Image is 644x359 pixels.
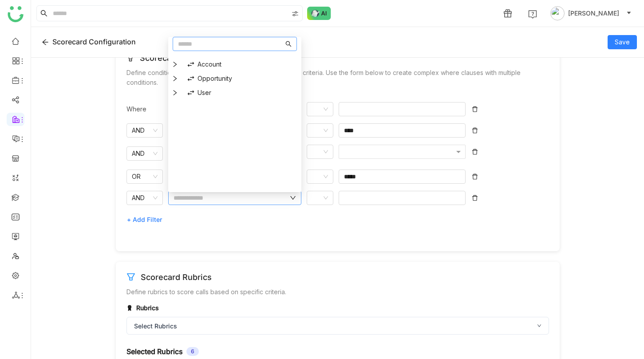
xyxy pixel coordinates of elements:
[528,10,537,19] img: help.svg
[178,71,291,86] nz-tree-node-title: Opportunity
[178,86,291,100] nz-tree-node-title: User
[38,28,136,56] div: Scorecard Configuration
[550,6,565,20] img: avatar
[181,71,287,86] div: Opportunity
[126,304,549,312] div: Rubrics
[608,35,637,49] button: Save
[568,8,619,18] span: [PERSON_NAME]
[132,191,158,205] nz-select-item: AND
[126,53,549,63] h3: Scorecard Conditions
[181,86,287,100] div: User
[126,347,183,356] div: Selected Rubrics
[126,68,549,88] p: Define conditions to filter and score calls based on specific criteria. Use the form below to cre...
[307,7,331,20] img: ask-buddy-normal.svg
[186,347,199,356] div: 6
[132,147,158,160] nz-select-item: AND
[8,6,24,22] img: logo
[132,170,158,183] nz-select-item: OR
[126,317,549,335] div: Select Rubrics
[549,6,633,20] button: [PERSON_NAME]
[292,10,299,17] img: search-type.svg
[127,213,162,227] span: + Add Filter
[126,272,549,282] h3: Scorecard Rubrics
[132,124,158,137] nz-select-item: AND
[126,105,146,113] span: Where
[178,57,291,71] nz-tree-node-title: Account
[126,287,393,297] p: Define rubrics to score calls based on specific criteria.
[181,57,287,71] div: Account
[615,37,630,47] span: Save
